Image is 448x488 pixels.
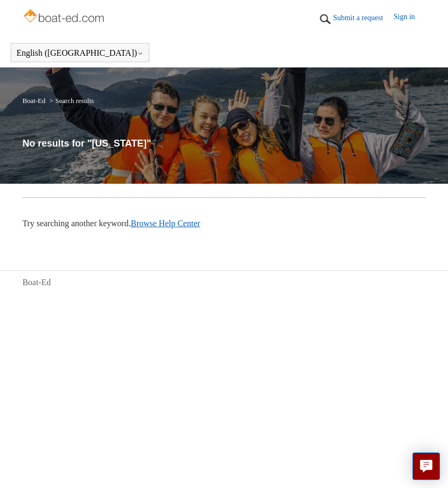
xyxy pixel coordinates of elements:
[333,12,394,23] a: Submit a request
[412,452,440,480] button: Live chat
[22,97,47,105] li: Boat-Ed
[47,97,94,105] li: Search results
[317,11,333,27] img: 01HZPCYTXV3JW8MJV9VD7EMK0H
[22,6,107,28] img: Boat-Ed Help Center home page
[22,217,426,230] p: Try searching another keyword.
[22,97,45,105] a: Boat-Ed
[22,136,426,151] h1: No results for "[US_STATE]"
[22,276,50,289] a: Boat-Ed
[394,11,426,27] a: Sign in
[16,48,143,58] button: English ([GEOGRAPHIC_DATA])
[131,219,200,228] a: Browse Help Center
